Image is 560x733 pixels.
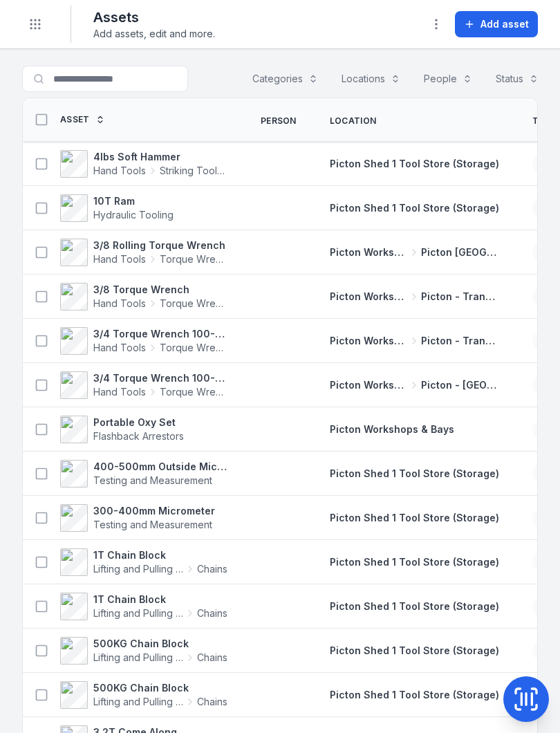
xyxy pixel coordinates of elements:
[160,385,227,399] span: Torque Wrench
[330,644,499,656] span: Picton Shed 1 Tool Store (Storage)
[60,548,227,576] a: 1T Chain BlockLifting and Pulling ToolsChains
[93,504,215,518] strong: 300-400mm Micrometer
[330,334,408,348] span: Picton Workshops & Bays
[197,695,227,709] span: Chains
[60,150,227,178] a: 4lbs Soft HammerHand ToolsStriking Tools / Hammers
[93,562,183,576] span: Lifting and Pulling Tools
[60,460,227,488] a: 400-500mm Outside MicrometerTesting and Measurement
[330,467,499,481] a: Picton Shed 1 Tool Store (Storage)
[60,504,215,532] a: 300-400mm MicrometerTesting and Measurement
[330,467,499,479] span: Picton Shed 1 Tool Store (Storage)
[93,8,215,27] h2: Assets
[330,555,499,569] a: Picton Shed 1 Tool Store (Storage)
[93,474,212,486] span: Testing and Measurement
[330,600,499,613] a: Picton Shed 1 Tool Store (Storage)
[93,341,146,355] span: Hand Tools
[330,201,499,215] a: Picton Shed 1 Tool Store (Storage)
[487,66,548,92] button: Status
[330,378,499,392] a: Picton Workshops & BaysPicton - [GEOGRAPHIC_DATA]
[60,114,90,125] span: Asset
[330,245,499,259] a: Picton Workshops & BaysPicton [GEOGRAPHIC_DATA]
[243,66,327,92] button: Categories
[60,416,184,443] a: Portable Oxy SetFlashback Arrestors
[60,637,227,665] a: 500KG Chain BlockLifting and Pulling ToolsChains
[160,297,227,310] span: Torque Wrench
[93,27,215,41] span: Add assets, edit and more.
[93,252,146,266] span: Hand Tools
[330,644,499,658] a: Picton Shed 1 Tool Store (Storage)
[93,460,227,474] strong: 400-500mm Outside Micrometer
[330,688,499,702] a: Picton Shed 1 Tool Store (Storage)
[22,11,48,37] button: Toggle navigation
[93,297,146,310] span: Hand Tools
[330,202,499,214] span: Picton Shed 1 Tool Store (Storage)
[480,17,529,31] span: Add asset
[330,245,408,259] span: Picton Workshops & Bays
[330,600,499,612] span: Picton Shed 1 Tool Store (Storage)
[532,115,551,127] span: Tag
[93,150,227,164] strong: 4lbs Soft Hammer
[93,519,212,530] span: Testing and Measurement
[93,695,183,709] span: Lifting and Pulling Tools
[330,378,408,392] span: Picton Workshops & Bays
[333,66,409,92] button: Locations
[330,689,499,700] span: Picton Shed 1 Tool Store (Storage)
[93,327,227,341] strong: 3/4 Torque Wrench 100-600 ft/lbs 0320601267
[330,556,499,568] span: Picton Shed 1 Tool Store (Storage)
[60,327,227,355] a: 3/4 Torque Wrench 100-600 ft/lbs 0320601267Hand ToolsTorque Wrench
[330,423,454,435] span: Picton Workshops & Bays
[60,681,227,709] a: 500KG Chain BlockLifting and Pulling ToolsChains
[93,651,183,665] span: Lifting and Pulling Tools
[197,562,227,576] span: Chains
[330,334,499,348] a: Picton Workshops & BaysPicton - Transmission Bay
[93,606,183,620] span: Lifting and Pulling Tools
[93,416,184,429] strong: Portable Oxy Set
[330,290,408,304] span: Picton Workshops & Bays
[93,637,227,651] strong: 500KG Chain Block
[330,290,499,304] a: Picton Workshops & BaysPicton - Transmission Bay
[421,378,499,392] span: Picton - [GEOGRAPHIC_DATA]
[93,209,174,221] span: Hydraulic Tooling
[415,66,481,92] button: People
[330,157,499,171] a: Picton Shed 1 Tool Store (Storage)
[421,334,499,348] span: Picton - Transmission Bay
[60,194,174,222] a: 10T RamHydraulic Tooling
[197,606,227,620] span: Chains
[160,341,227,355] span: Torque Wrench
[93,385,146,399] span: Hand Tools
[197,651,227,665] span: Chains
[421,245,499,259] span: Picton [GEOGRAPHIC_DATA]
[261,115,297,127] span: Person
[93,371,227,385] strong: 3/4 Torque Wrench 100-600 ft/lbs 447
[60,283,227,310] a: 3/8 Torque WrenchHand ToolsTorque Wrench
[455,11,538,37] button: Add asset
[330,511,499,525] a: Picton Shed 1 Tool Store (Storage)
[330,512,499,523] span: Picton Shed 1 Tool Store (Storage)
[330,423,454,436] a: Picton Workshops & Bays
[93,548,227,562] strong: 1T Chain Block
[93,430,184,442] span: Flashback Arrestors
[93,681,227,695] strong: 500KG Chain Block
[93,239,227,252] strong: 3/8 Rolling Torque Wrench
[60,239,227,266] a: 3/8 Rolling Torque WrenchHand ToolsTorque Wrench
[93,164,146,178] span: Hand Tools
[93,194,174,208] strong: 10T Ram
[93,283,227,297] strong: 3/8 Torque Wrench
[93,593,227,606] strong: 1T Chain Block
[330,158,499,169] span: Picton Shed 1 Tool Store (Storage)
[330,115,376,127] span: Location
[160,164,227,178] span: Striking Tools / Hammers
[60,371,227,399] a: 3/4 Torque Wrench 100-600 ft/lbs 447Hand ToolsTorque Wrench
[60,114,105,125] a: Asset
[421,290,499,304] span: Picton - Transmission Bay
[160,252,227,266] span: Torque Wrench
[60,593,227,620] a: 1T Chain BlockLifting and Pulling ToolsChains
